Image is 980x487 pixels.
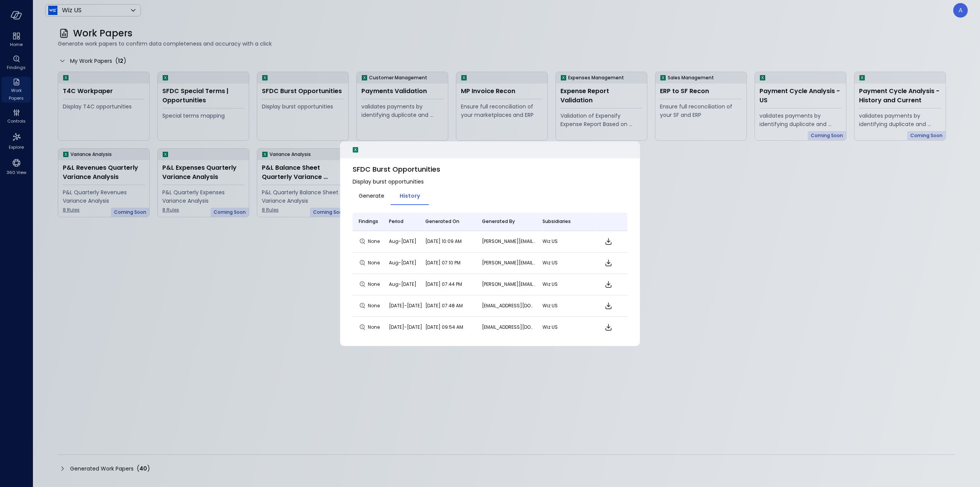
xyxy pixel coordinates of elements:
span: Download [604,237,613,246]
span: [DATE] 09:54 AM [425,324,463,330]
p: almog.shamay.hacohen@wiz.io [482,323,537,331]
p: [PERSON_NAME][EMAIL_ADDRESS][PERSON_NAME][DOMAIN_NAME] [482,238,537,245]
span: [DATE]-[DATE] [389,302,422,309]
p: [PERSON_NAME][EMAIL_ADDRESS][PERSON_NAME][DOMAIN_NAME] [482,259,537,267]
span: None [368,302,382,310]
span: History [400,192,420,200]
span: Subsidiaries [542,218,571,225]
p: Wiz US [542,280,589,288]
p: Wiz US [542,259,589,267]
span: Findings [359,218,378,225]
span: Period [389,218,403,225]
span: None [368,323,382,331]
span: SFDC Burst Opportunities [353,164,628,174]
p: Wiz US [542,238,589,245]
p: Wiz US [542,323,589,331]
span: [DATE] 07:48 AM [425,302,463,309]
span: Download [604,323,613,332]
p: Wiz US [542,302,589,310]
span: None [368,280,382,288]
span: [DATE]-[DATE] [389,324,422,330]
span: None [368,259,382,267]
span: None [368,238,382,245]
span: Aug-[DATE] [389,238,416,244]
span: Download [604,258,613,267]
span: Display burst opportunities [353,177,628,186]
p: [PERSON_NAME][EMAIL_ADDRESS][PERSON_NAME][DOMAIN_NAME] [482,280,537,288]
span: Generated On [425,218,459,225]
span: [DATE] 07:10 PM [425,259,461,266]
p: almog.shamay.hacohen@wiz.io [482,302,537,310]
span: [DATE] 07:44 PM [425,281,462,287]
span: Aug-[DATE] [389,259,416,266]
span: Aug-[DATE] [389,281,416,287]
span: Download [604,301,613,310]
span: Generated By [482,218,515,225]
span: Generate [359,192,384,200]
span: Download [604,280,613,289]
span: [DATE] 10:09 AM [425,238,462,244]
